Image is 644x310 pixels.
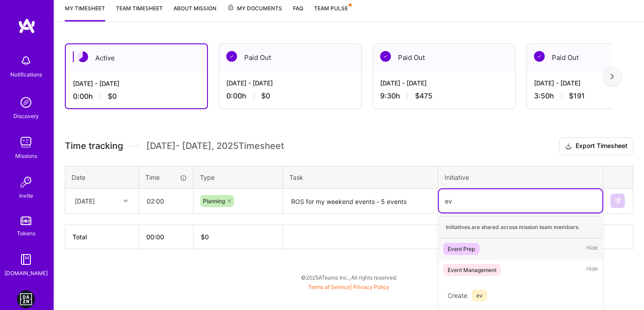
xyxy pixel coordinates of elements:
[380,51,391,62] img: Paid Out
[201,233,209,241] span: $ 0
[13,111,39,121] div: Discovery
[18,18,36,34] img: logo
[565,142,572,151] i: icon Download
[17,173,35,191] img: Invite
[15,151,37,161] div: Missions
[314,4,351,21] a: Team Pulse
[559,137,633,155] button: Export Timesheet
[17,133,35,151] img: teamwork
[586,243,598,255] span: Hide
[472,289,487,302] span: ev
[17,93,35,111] img: discovery
[443,285,598,306] div: Create
[614,197,621,204] img: Submit
[194,166,283,188] th: Type
[65,140,123,152] span: Time tracking
[448,265,496,275] div: Event Management
[226,91,354,101] div: 0:00 h
[54,266,644,289] div: © 2025 ATeams Inc., All rights reserved.
[73,79,200,88] div: [DATE] - [DATE]
[75,196,95,206] div: [DATE]
[108,92,117,101] span: $0
[139,225,194,249] th: 00:00
[219,44,361,71] div: Paid Out
[308,284,390,290] span: |
[17,290,35,308] img: DAZN: Event Moderators for Israel Based Team
[308,284,350,290] a: Terms of Service
[439,216,602,238] div: Initiatives are shared across mission team members.
[415,91,432,101] span: $475
[203,198,225,204] span: Planning
[17,229,35,238] div: Tokens
[17,251,35,268] img: guide book
[380,91,508,101] div: 9:30 h
[445,173,597,182] div: Initiative
[226,78,354,88] div: [DATE] - [DATE]
[17,52,35,70] img: bell
[65,4,105,21] a: My timesheet
[314,5,348,12] span: Team Pulse
[15,290,37,308] a: DAZN: Event Moderators for Israel Based Team
[283,166,438,188] th: Task
[140,189,193,213] input: HH:MM
[448,244,475,254] div: Event Prep
[373,44,515,71] div: Paid Out
[65,225,139,249] th: Total
[66,44,207,72] div: Active
[116,4,163,21] a: Team timesheet
[65,166,139,188] th: Date
[145,173,187,182] div: Time
[227,4,282,21] a: My Documents
[77,51,88,62] img: Active
[261,91,270,101] span: $0
[226,51,237,62] img: Paid Out
[284,190,437,213] textarea: ROS for my weekend events - 5 events
[227,4,282,13] span: My Documents
[146,140,284,152] span: [DATE] - [DATE] , 2025 Timesheet
[380,78,508,88] div: [DATE] - [DATE]
[174,4,216,21] a: About Mission
[10,70,42,79] div: Notifications
[610,73,614,80] img: right
[4,268,48,278] div: [DOMAIN_NAME]
[293,4,303,21] a: FAQ
[586,264,598,276] span: Hide
[123,199,128,203] i: icon Chevron
[19,191,33,200] div: Invite
[534,51,545,62] img: Paid Out
[569,91,585,101] span: $191
[353,284,390,290] a: Privacy Policy
[73,92,200,101] div: 0:00 h
[21,217,31,225] img: tokens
